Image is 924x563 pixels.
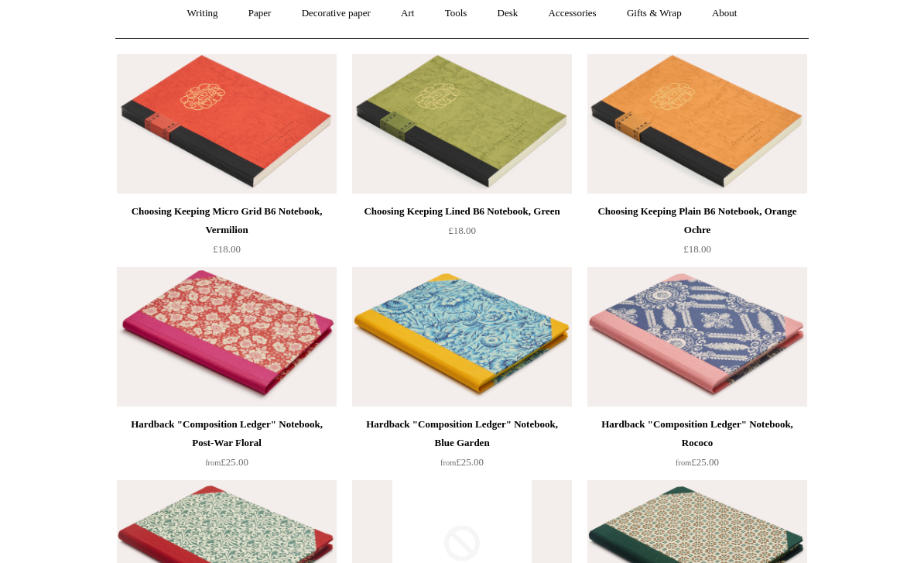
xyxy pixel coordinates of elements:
div: Choosing Keeping Plain B6 Notebook, Orange Ochre [591,202,803,239]
span: £25.00 [440,456,484,468]
div: Choosing Keeping Lined B6 Notebook, Green [356,202,568,221]
img: Hardback "Composition Ledger" Notebook, Blue Garden [352,267,572,407]
span: £18.00 [448,225,476,236]
a: Choosing Keeping Lined B6 Notebook, Green Choosing Keeping Lined B6 Notebook, Green [352,54,572,194]
span: from [440,458,456,467]
img: Hardback "Composition Ledger" Notebook, Post-War Floral [117,267,337,407]
span: from [205,458,221,467]
span: £18.00 [213,243,241,255]
a: Hardback "Composition Ledger" Notebook, Rococo Hardback "Composition Ledger" Notebook, Rococo [587,267,807,407]
img: Choosing Keeping Lined B6 Notebook, Green [352,54,572,194]
img: Choosing Keeping Micro Grid B6 Notebook, Vermilion [117,54,337,194]
a: Hardback "Composition Ledger" Notebook, Blue Garden Hardback "Composition Ledger" Notebook, Blue ... [352,267,572,407]
div: Hardback "Composition Ledger" Notebook, Rococo [591,415,803,452]
span: £18.00 [683,243,711,255]
a: Hardback "Composition Ledger" Notebook, Post-War Floral Hardback "Composition Ledger" Notebook, P... [117,267,337,407]
img: Hardback "Composition Ledger" Notebook, Rococo [587,267,807,407]
img: Choosing Keeping Plain B6 Notebook, Orange Ochre [587,54,807,194]
a: Choosing Keeping Plain B6 Notebook, Orange Ochre £18.00 [587,202,807,266]
a: Hardback "Composition Ledger" Notebook, Blue Garden from£25.00 [352,415,572,479]
a: Choosing Keeping Lined B6 Notebook, Green £18.00 [352,202,572,266]
div: Hardback "Composition Ledger" Notebook, Blue Garden [356,415,568,452]
a: Choosing Keeping Plain B6 Notebook, Orange Ochre Choosing Keeping Plain B6 Notebook, Orange Ochre [587,54,807,194]
span: from [676,458,691,467]
a: Choosing Keeping Micro Grid B6 Notebook, Vermilion £18.00 [117,202,337,266]
span: £25.00 [205,456,248,468]
span: £25.00 [676,456,719,468]
div: Choosing Keeping Micro Grid B6 Notebook, Vermilion [121,202,333,239]
a: Hardback "Composition Ledger" Notebook, Rococo from£25.00 [587,415,807,479]
a: Choosing Keeping Micro Grid B6 Notebook, Vermilion Choosing Keeping Micro Grid B6 Notebook, Vermi... [117,54,337,194]
div: Hardback "Composition Ledger" Notebook, Post-War Floral [121,415,333,452]
a: Hardback "Composition Ledger" Notebook, Post-War Floral from£25.00 [117,415,337,479]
